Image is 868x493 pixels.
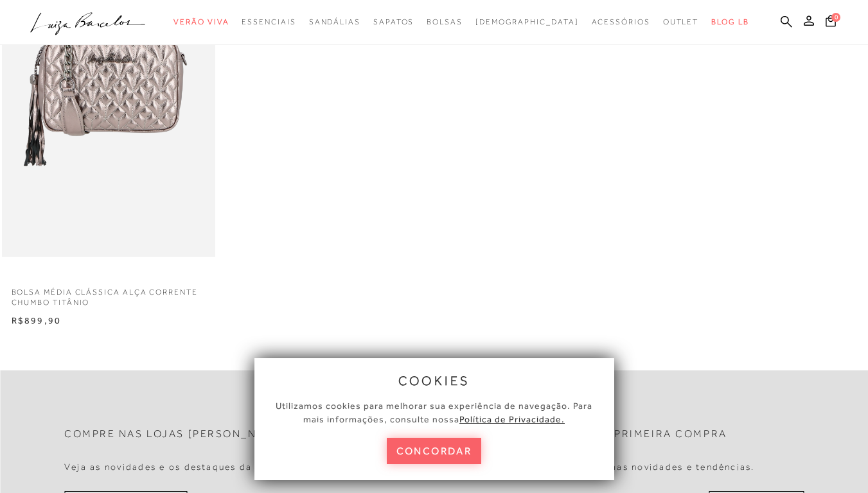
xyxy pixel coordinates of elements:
[64,462,393,472] h4: Veja as novidades e os destaques da loja mais próxima de você.
[242,10,296,34] a: categoryNavScreenReaderText
[398,374,470,388] span: cookies
[387,438,482,464] button: concordar
[373,17,414,26] span: Sapatos
[831,13,840,22] span: 0
[592,17,650,26] span: Acessórios
[592,10,650,34] a: categoryNavScreenReaderText
[373,10,414,34] a: categoryNavScreenReaderText
[173,10,229,34] a: categoryNavScreenReaderText
[242,17,296,26] span: Essenciais
[663,10,699,34] a: categoryNavScreenReaderText
[173,17,229,26] span: Verão Viva
[309,17,360,26] span: Sandálias
[459,414,565,424] a: Política de Privacidade.
[711,10,748,34] a: BLOG LB
[12,315,62,325] span: R$899,90
[475,17,579,26] span: [DEMOGRAPHIC_DATA]
[2,279,216,309] a: BOLSA MÉDIA CLÁSSICA ALÇA CORRENTE CHUMBO TITÂNIO
[64,428,287,440] h2: Compre nas lojas [PERSON_NAME]
[276,401,592,424] span: Utilizamos cookies para melhorar sua experiência de navegação. Para mais informações, consulte nossa
[663,17,699,26] span: Outlet
[822,14,840,31] button: 0
[475,10,579,34] a: noSubCategoriesText
[427,10,463,34] a: categoryNavScreenReaderText
[711,17,748,26] span: BLOG LB
[309,10,360,34] a: categoryNavScreenReaderText
[427,17,463,26] span: Bolsas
